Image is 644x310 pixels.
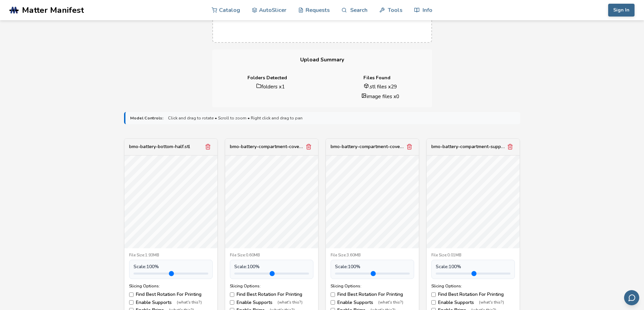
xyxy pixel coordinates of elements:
[331,292,335,297] input: Find Best Rotation For Printing
[331,144,405,149] div: bmo-battery-compartment-cover.stl
[505,142,515,151] button: Remove model
[624,290,639,305] button: Send feedback via email
[334,93,427,100] li: image files x 0
[431,144,505,149] div: bmo-battery-compartment-support-enforcers.stl
[129,292,213,297] label: Find Best Rotation For Printing
[230,253,313,258] div: File Size: 0.60MB
[278,300,303,305] span: (what's this?)
[431,292,515,297] label: Find Best Rotation For Printing
[230,292,234,297] input: Find Best Rotation For Printing
[22,5,84,15] span: Matter Manifest
[230,144,304,149] div: bmo-battery-compartment-cover-clip.stl
[405,142,414,151] button: Remove model
[608,4,635,17] button: Sign In
[331,300,335,305] input: Enable Supports(what's this?)
[436,264,461,270] span: Scale: 100 %
[129,300,134,305] input: Enable Supports(what's this?)
[378,300,403,305] span: (what's this?)
[168,116,303,120] span: Click and drag to rotate • Scroll to zoom • Right click and drag to pan
[234,264,260,270] span: Scale: 100 %
[129,144,190,149] div: bmo-battery-bottom-half.stl
[177,300,202,305] span: (what's this?)
[230,284,313,288] div: Slicing Options:
[224,83,317,90] li: folders x 1
[335,264,360,270] span: Scale: 100 %
[134,264,159,270] span: Scale: 100 %
[331,284,414,288] div: Slicing Options:
[327,75,427,81] h4: Files Found
[217,75,317,81] h4: Folders Detected
[479,300,504,305] span: (what's this?)
[230,300,313,305] label: Enable Supports
[331,300,414,305] label: Enable Supports
[203,142,213,151] button: Remove model
[431,292,436,297] input: Find Best Rotation For Printing
[431,300,515,305] label: Enable Supports
[431,284,515,288] div: Slicing Options:
[212,50,432,70] h3: Upload Summary
[331,253,414,258] div: File Size: 3.60MB
[129,284,213,288] div: Slicing Options:
[331,292,414,297] label: Find Best Rotation For Printing
[129,300,213,305] label: Enable Supports
[304,142,313,151] button: Remove model
[230,292,313,297] label: Find Best Rotation For Printing
[334,83,427,90] li: .stl files x 29
[129,253,213,258] div: File Size: 1.93MB
[431,253,515,258] div: File Size: 0.01MB
[130,116,163,120] strong: Model Controls:
[230,300,234,305] input: Enable Supports(what's this?)
[129,292,134,297] input: Find Best Rotation For Printing
[431,300,436,305] input: Enable Supports(what's this?)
